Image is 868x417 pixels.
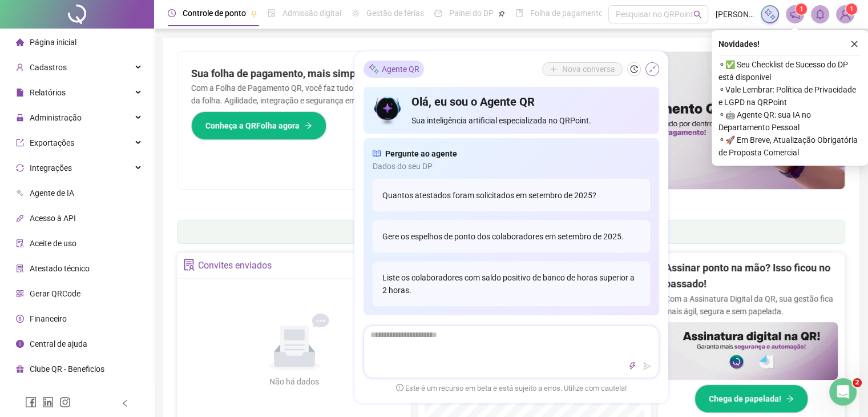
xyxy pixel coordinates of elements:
img: sparkle-icon.fc2bf0ac1784a2077858766a79e2daf3.svg [764,8,776,21]
div: Agente QR [364,61,424,78]
span: pushpin [251,10,257,17]
span: book [515,9,523,17]
span: dollar [16,315,24,323]
h2: Sua folha de pagamento, mais simples do que nunca! [191,66,498,82]
img: banner%2F02c71560-61a6-44d4-94b9-c8ab97240462.png [665,322,838,380]
sup: 1 [796,3,807,15]
span: Acesso à API [30,214,76,223]
div: Liste os colaboradores com saldo positivo de banco de horas superior a 2 horas. [373,262,650,306]
img: 36607 [837,6,854,23]
span: close [850,40,858,48]
div: Quantos atestados foram solicitados em setembro de 2025? [373,179,650,211]
span: solution [183,259,195,271]
span: Folha de pagamento [530,9,603,18]
button: send [640,359,654,373]
span: Controle de ponto [183,9,246,18]
span: gift [16,365,24,373]
p: Com a Assinatura Digital da QR, sua gestão fica mais ágil, segura e sem papelada. [665,292,838,318]
div: Não há dados [242,375,347,388]
span: pushpin [498,10,505,17]
span: user-add [16,63,24,71]
h2: Assinar ponto na mão? Isso ficou no passado! [665,260,838,292]
span: Pergunte ao agente [385,147,457,160]
span: Admissão digital [282,9,341,18]
span: qrcode [16,290,24,298]
span: home [16,38,24,46]
span: notification [790,9,800,19]
span: Integrações [30,163,72,173]
img: sparkle-icon.fc2bf0ac1784a2077858766a79e2daf3.svg [368,63,380,75]
span: clock-circle [168,9,176,17]
span: Dados do seu DP [373,160,650,173]
span: Gerar QRCode [30,289,80,298]
span: Página inicial [30,38,76,47]
span: solution [16,264,24,272]
p: Com a Folha de Pagamento QR, você faz tudo em um só lugar: da admissão à geração da folha. Agilid... [191,82,498,107]
span: Relatórios [30,88,66,97]
span: ⚬ ✅ Seu Checklist de Sucesso do DP está disponível [718,58,861,83]
span: 1 [850,5,854,13]
button: thunderbolt [625,359,639,373]
span: facebook [25,396,37,408]
span: read [373,147,381,160]
span: left [121,399,129,407]
span: history [630,65,638,73]
span: info-circle [16,340,24,348]
span: Cadastros [30,63,67,72]
span: Aceite de uso [30,239,76,248]
span: 2 [853,378,862,387]
span: search [693,10,702,19]
span: Este é um recurso em beta e está sujeito a erros. Utilize com cautela! [396,383,627,394]
span: sun [352,9,360,17]
img: icon [373,94,403,127]
iframe: Intercom live chat [829,378,857,406]
button: Nova conversa [542,62,623,76]
span: export [16,139,24,147]
span: sync [16,164,24,172]
span: Financeiro [30,314,67,323]
span: shrink [648,65,656,73]
span: ⚬ Vale Lembrar: Política de Privacidade e LGPD na QRPoint [718,83,861,109]
span: ⚬ 🚀 Em Breve, Atualização Obrigatória de Proposta Comercial [718,134,861,159]
span: bell [815,9,825,19]
button: Chega de papelada! [695,384,808,413]
span: Central de ajuda [30,339,87,348]
span: thunderbolt [628,362,636,370]
span: Sua inteligência artificial especializada no QRPoint. [411,114,649,127]
span: linkedin [42,396,54,408]
span: Painel do DP [449,9,494,18]
span: exclamation-circle [396,384,403,391]
span: Administração [30,113,82,122]
span: Novidades ! [718,38,760,50]
span: Chega de papelada! [709,392,781,405]
span: [PERSON_NAME] [715,8,754,21]
span: arrow-right [786,395,794,403]
span: file [16,89,24,97]
span: api [16,214,24,222]
span: ⚬ 🤖 Agente QR: sua IA no Departamento Pessoal [718,109,861,134]
span: dashboard [434,9,442,17]
span: file-done [268,9,276,17]
span: audit [16,239,24,247]
span: Exportações [30,138,74,147]
div: Convites enviados [198,256,272,275]
span: Conheça a QRFolha agora [205,119,300,132]
span: arrow-right [304,122,312,130]
span: Agente de IA [30,189,74,198]
img: banner%2F8d14a306-6205-4263-8e5b-06e9a85ad873.png [511,52,845,189]
sup: Atualize o seu contato no menu Meus Dados [846,3,857,15]
h4: Olá, eu sou o Agente QR [411,94,649,110]
span: Atestado técnico [30,264,90,273]
span: 1 [800,5,804,13]
span: instagram [59,396,71,408]
span: Gestão de férias [366,9,424,18]
span: lock [16,114,24,122]
div: Gere os espelhos de ponto dos colaboradores em setembro de 2025. [373,220,650,252]
span: Clube QR - Beneficios [30,364,104,374]
button: Conheça a QRFolha agora [191,111,326,140]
